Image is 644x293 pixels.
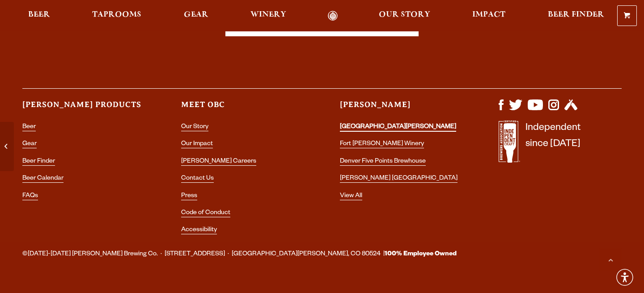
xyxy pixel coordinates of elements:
a: Gear [178,11,214,21]
a: Winery [245,11,292,21]
a: Code of Conduct [181,210,230,217]
a: FAQs [22,193,38,200]
h3: [PERSON_NAME] Products [22,99,145,118]
a: Accessibility [181,227,217,234]
span: Beer [28,11,50,18]
a: Visit us on Facebook [499,106,504,113]
p: Independent since [DATE] [525,121,580,168]
span: Taprooms [92,11,141,18]
a: Our Impact [181,141,213,148]
a: [GEOGRAPHIC_DATA][PERSON_NAME] [340,124,456,132]
span: ©[DATE]-[DATE] [PERSON_NAME] Brewing Co. · [STREET_ADDRESS] · [GEOGRAPHIC_DATA][PERSON_NAME], CO ... [22,249,457,260]
a: Gear [22,141,37,148]
a: Beer Finder [542,11,610,21]
div: Accessibility Menu [615,267,635,287]
a: Press [181,193,197,200]
a: Taprooms [86,11,147,21]
a: Odell Home [316,11,350,21]
a: View All [340,193,362,200]
a: Beer Calendar [22,175,64,183]
strong: 100% Employee Owned [385,251,457,258]
a: Visit us on Instagram [548,106,559,113]
span: Gear [184,11,208,18]
a: Contact Us [181,175,214,183]
a: [PERSON_NAME] [GEOGRAPHIC_DATA] [340,175,458,183]
a: Beer [22,124,36,131]
h3: [PERSON_NAME] [340,99,463,118]
h3: Meet OBC [181,99,304,118]
span: Winery [250,11,286,18]
a: [PERSON_NAME] Careers [181,158,256,166]
a: Visit us on Untappd [564,106,577,113]
span: Impact [472,11,505,18]
a: Denver Five Points Brewhouse [340,158,426,166]
a: Our Story [373,11,436,21]
a: Scroll to top [599,248,622,271]
a: Fort [PERSON_NAME] Winery [340,141,424,148]
a: Impact [466,11,511,21]
a: Beer Finder [22,158,55,166]
a: Our Story [181,124,208,131]
a: Visit us on YouTube [528,106,543,113]
a: Beer [22,11,56,21]
span: Beer Finder [548,11,604,18]
span: Our Story [379,11,430,18]
a: Visit us on X (formerly Twitter) [509,106,522,113]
